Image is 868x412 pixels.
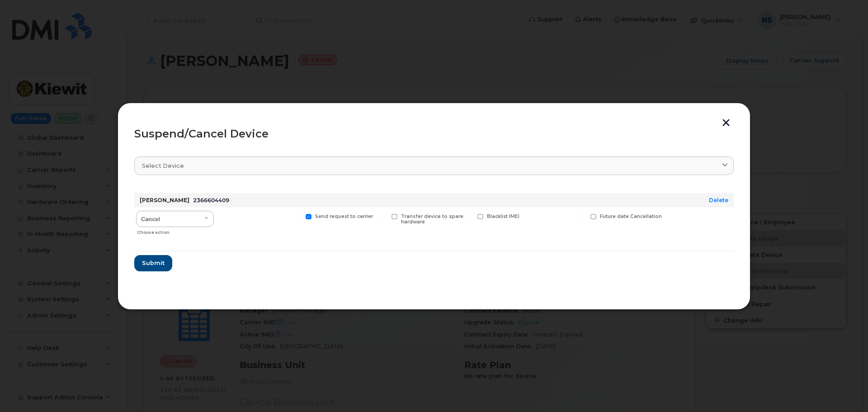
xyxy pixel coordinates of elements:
span: Submit [142,259,165,267]
a: Select device [134,156,734,175]
input: Blacklist IMEI [467,214,471,218]
input: Send request to carrier [295,214,299,218]
a: Delete [709,197,728,204]
div: Suspend/Cancel Device [134,128,734,139]
button: Submit [134,255,172,271]
strong: [PERSON_NAME] [140,197,189,204]
iframe: Messenger Launcher [829,373,861,405]
input: Future date Cancellation [580,214,584,218]
div: Choose action [137,225,214,236]
span: Transfer device to spare hardware [401,213,463,225]
input: Transfer device to spare hardware [381,214,385,218]
span: Send request to carrier [315,213,373,219]
span: Future date Cancellation [600,213,662,219]
span: Select device [142,161,184,170]
span: Blacklist IMEI [487,213,519,219]
span: 2366604409 [193,197,229,204]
